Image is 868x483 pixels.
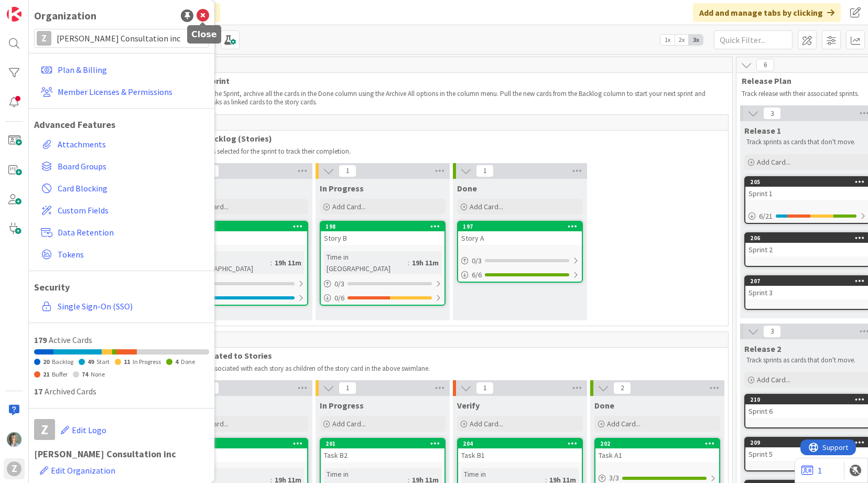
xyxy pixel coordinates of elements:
div: 19h 11m [409,257,441,269]
div: 204Task B1 [458,439,582,462]
h1: [PERSON_NAME] Consultation inc [34,449,209,481]
h5: Close [191,29,217,39]
a: Data Retention [37,223,209,242]
div: 200 [183,439,307,448]
span: Add Card... [607,419,641,428]
div: 204 [458,439,582,448]
div: Task B1 [458,448,582,462]
span: 3 [763,107,781,120]
div: 0/3 [458,254,582,267]
div: Z [34,419,55,440]
span: Start [96,358,110,366]
div: 6/6 [458,269,582,282]
span: Backlog [52,358,73,366]
span: In Progress [320,400,364,411]
span: Add Card... [757,157,790,167]
div: 197 [458,222,582,231]
p: Track sprints as cards that don't move. [746,138,868,146]
div: Z [7,461,21,476]
span: 1x [660,35,675,45]
span: Done [457,183,477,194]
span: [PERSON_NAME] Consultation inc [57,31,186,46]
div: 197 [463,223,582,230]
span: Edit Organization [51,465,115,476]
div: Z [37,31,51,46]
span: 2 [613,382,631,394]
div: Story B [321,231,444,245]
a: Board Groups [37,157,209,176]
div: Add and manage tabs by clicking [693,3,841,22]
div: 0/6 [321,292,444,305]
div: Active Cards [34,334,209,346]
div: 192Story C [183,222,307,245]
a: Member Licenses & Permissions [37,82,209,101]
span: 74 [82,370,88,378]
h1: Advanced Features [34,119,209,131]
div: 198Story B [321,222,444,245]
span: 20 [43,358,49,366]
span: 0 / 3 [472,255,482,266]
img: ZL [7,432,21,447]
p: Show stories selected for the sprint to track their completion. [180,147,719,156]
span: 1 [476,382,494,394]
span: Add Card... [332,419,366,428]
div: Story A [458,231,582,245]
a: 1 [801,464,822,477]
div: Story C [183,231,307,245]
span: 0 / 6 [334,293,344,304]
span: 6 [756,59,774,71]
span: Tasks related to Stories [180,350,715,361]
div: Task B2 [321,448,444,462]
div: 204 [463,440,582,447]
div: 0/3 [183,277,307,291]
div: 198 [325,223,444,230]
span: 6 / 6 [472,270,482,281]
img: Visit kanbanzone.com [7,7,21,22]
span: Done [181,358,195,366]
span: In Progress [133,358,161,366]
button: Edit Logo [60,419,107,441]
span: : [270,257,272,269]
input: Quick Filter... [714,30,793,49]
div: 200 [188,440,307,447]
p: Track release with their associated sprints. [742,90,865,98]
span: Data Retention [58,226,205,239]
div: 0/6 [183,292,307,305]
div: 201Task B2 [321,439,444,462]
div: 192 [188,223,307,230]
div: 202Task A1 [595,439,719,462]
span: Support [22,2,48,14]
span: Tokens [58,248,205,261]
span: Current Sprint [176,76,719,86]
span: 6 / 21 [759,211,773,222]
p: At the end of the Sprint, archive all the cards in the Done column using the Archive All options ... [176,90,714,107]
span: 1 [339,165,356,177]
a: Attachments [37,135,209,154]
span: Done [594,400,614,411]
span: Board Groups [58,160,205,173]
div: 202 [600,440,719,447]
span: 3 [763,325,781,338]
div: 201 [321,439,444,448]
a: Custom Fields [37,201,209,220]
div: 197Story A [458,222,582,245]
span: 21 [43,370,49,378]
span: Release 2 [744,344,781,354]
span: 2x [675,35,689,45]
span: Release 1 [744,125,781,136]
p: Track sprints as cards that don't move. [746,356,868,364]
div: Task C2 [183,448,307,462]
span: Card Blocking [58,182,205,195]
span: Verify [457,400,480,411]
span: 3x [689,35,703,45]
span: Buffer [52,370,68,378]
span: 11 [124,358,130,366]
div: 202 [595,439,719,448]
span: 49 [88,358,94,366]
div: 192 [183,222,307,231]
p: Link tasks associated with each story as children of the story card in the above swimlane. [180,364,719,373]
a: Plan & Billing [37,60,209,79]
div: Archived Cards [34,385,209,398]
span: 17 [34,386,42,396]
a: Single Sign-On (SSO) [37,297,209,316]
